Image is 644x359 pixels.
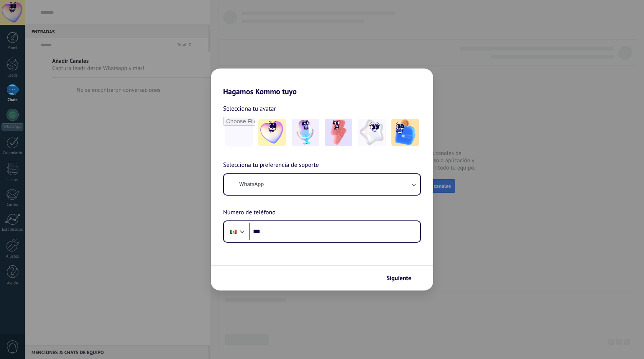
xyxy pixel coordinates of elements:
button: Siguiente [383,272,422,285]
img: -4.jpeg [358,119,386,146]
img: -2.jpeg [292,119,319,146]
span: Número de teléfono [223,208,276,218]
span: WhatsApp [239,181,264,188]
span: Selecciona tu preferencia de soporte [223,160,319,170]
img: -1.jpeg [258,119,286,146]
img: -3.jpeg [325,119,352,146]
button: WhatsApp [224,174,420,195]
span: Selecciona tu avatar [223,104,276,114]
h2: Hagamos Kommo tuyo [211,69,433,96]
img: -5.jpeg [391,119,419,146]
div: Mexico: + 52 [226,224,241,240]
span: Siguiente [386,276,411,281]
